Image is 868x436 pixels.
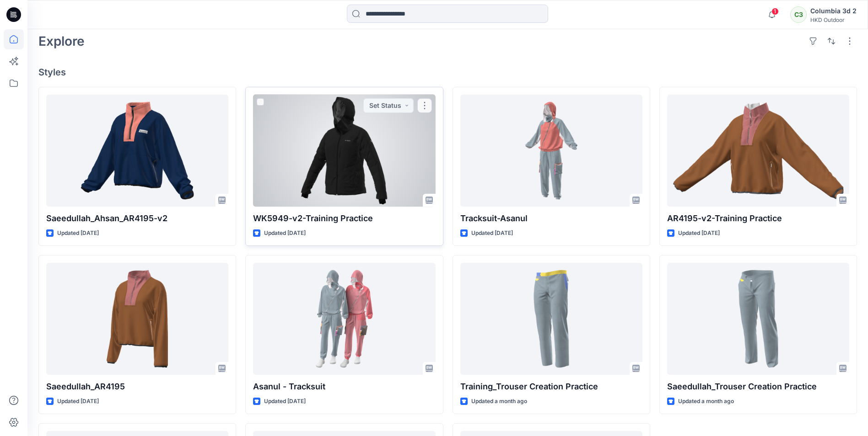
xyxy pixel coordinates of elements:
[46,212,228,225] p: Saeedullah_Ahsan_AR4195-v2
[471,397,527,406] p: Updated a month ago
[253,212,435,225] p: WK5949-v2-Training Practice
[264,229,306,238] p: Updated [DATE]
[253,95,435,207] a: WK5949-v2-Training Practice
[771,8,779,15] span: 1
[46,95,228,207] a: Saeedullah_Ahsan_AR4195-v2
[46,263,228,375] a: Saeedullah_AR4195
[57,229,99,238] p: Updated [DATE]
[38,34,85,48] h2: Explore
[460,263,642,375] a: Training_Trouser Creation Practice
[810,5,857,16] div: Columbia 3d 2
[678,397,734,406] p: Updated a month ago
[460,95,642,207] a: Tracksuit-Asanul
[790,6,807,23] div: C3
[667,95,849,207] a: AR4195-v2-Training Practice
[460,212,642,225] p: Tracksuit-Asanul
[678,229,720,238] p: Updated [DATE]
[667,263,849,375] a: Saeedullah_Trouser Creation Practice
[46,380,228,393] p: Saeedullah_AR4195
[471,229,513,238] p: Updated [DATE]
[460,380,642,393] p: Training_Trouser Creation Practice
[253,380,435,393] p: Asanul - Tracksuit
[264,397,306,406] p: Updated [DATE]
[57,397,99,406] p: Updated [DATE]
[38,67,857,78] h4: Styles
[253,263,435,375] a: Asanul - Tracksuit
[667,212,849,225] p: AR4195-v2-Training Practice
[667,380,849,393] p: Saeedullah_Trouser Creation Practice
[810,16,857,23] div: HKD Outdoor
